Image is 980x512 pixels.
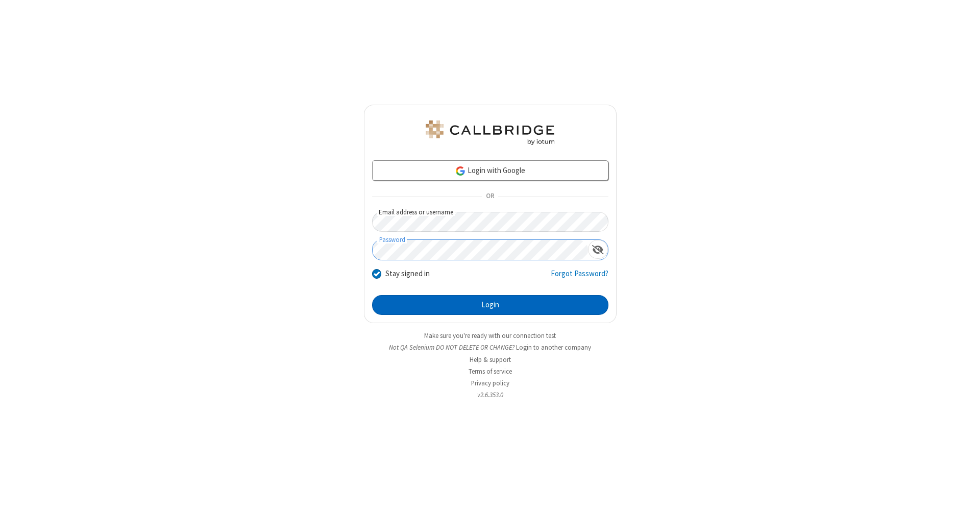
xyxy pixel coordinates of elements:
[455,165,466,177] img: google-icon.png
[482,189,498,204] span: OR
[424,331,556,340] a: Make sure you're ready with our connection test
[372,212,608,232] input: Email address or username
[385,268,430,280] label: Stay signed in
[372,160,608,181] a: Login with Google
[470,355,511,364] a: Help & support
[364,343,617,352] li: Not QA Selenium DO NOT DELETE OR CHANGE?
[516,343,591,352] button: Login to another company
[373,240,588,260] input: Password
[551,268,608,287] a: Forgot Password?
[469,367,512,376] a: Terms of service
[424,120,556,145] img: QA Selenium DO NOT DELETE OR CHANGE
[372,295,608,315] button: Login
[364,390,617,400] li: v2.6.353.0
[471,379,509,387] a: Privacy policy
[588,240,608,259] div: Show password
